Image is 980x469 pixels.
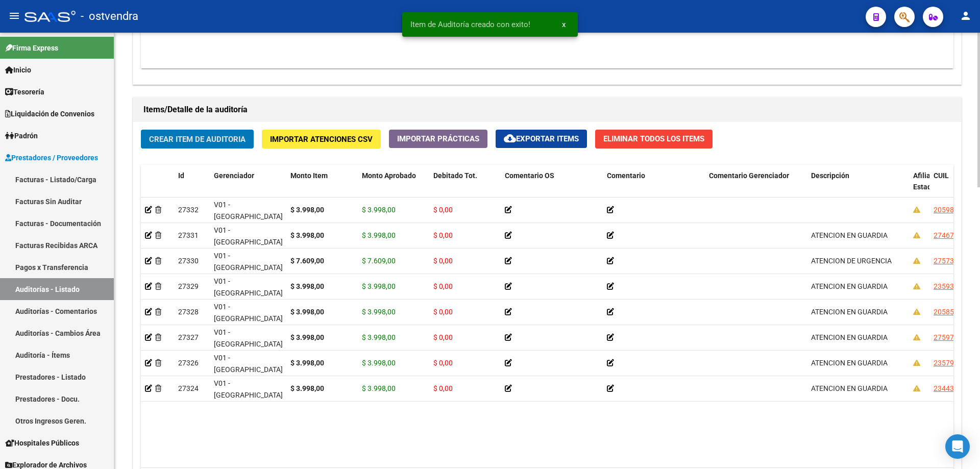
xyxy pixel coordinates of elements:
[290,257,324,265] strong: $ 7.609,00
[811,333,888,341] span: ATENCION EN GUARDIA
[178,231,199,239] span: 27331
[433,384,453,392] span: $ 0,00
[934,231,978,239] span: 27467419353
[178,384,199,392] span: 27324
[913,171,939,191] span: Afiliado Estado
[709,171,789,180] span: Comentario Gerenciador
[934,282,978,290] span: 23593275604
[811,308,888,316] span: ATENCION EN GUARDIA
[934,333,978,341] span: 27597889963
[358,165,429,210] datatable-header-cell: Monto Aprobado
[607,171,645,180] span: Comentario
[603,134,704,143] span: Eliminar Todos los Items
[214,226,283,246] span: V01 - [GEOGRAPHIC_DATA]
[214,303,283,323] span: V01 - [GEOGRAPHIC_DATA]
[362,359,396,367] span: $ 3.998,00
[290,333,324,341] strong: $ 3.998,00
[362,257,396,265] span: $ 7.609,00
[504,132,516,144] mat-icon: cloud_download
[214,277,283,297] span: V01 - [GEOGRAPHIC_DATA]
[934,171,949,180] span: CUIL
[178,206,199,214] span: 27332
[8,10,20,22] mat-icon: menu
[807,165,909,210] datatable-header-cell: Descripción
[960,10,972,22] mat-icon: person
[290,282,324,290] strong: $ 3.998,00
[433,257,453,265] span: $ 0,00
[934,257,978,265] span: 27573882062
[410,19,530,30] span: Item de Auditoría creado con exito!
[5,152,98,163] span: Prestadores / Proveedores
[214,252,283,271] span: V01 - [GEOGRAPHIC_DATA]
[705,165,807,210] datatable-header-cell: Comentario Gerenciador
[811,384,888,392] span: ATENCION EN GUARDIA
[433,282,453,290] span: $ 0,00
[501,165,603,210] datatable-header-cell: Comentario OS
[270,135,373,144] span: Importar Atenciones CSV
[433,333,453,341] span: $ 0,00
[290,231,324,239] strong: $ 3.998,00
[362,206,396,214] span: $ 3.998,00
[5,108,94,119] span: Liquidación de Convenios
[362,308,396,316] span: $ 3.998,00
[5,130,38,141] span: Padrón
[143,102,951,118] h1: Items/Detalle de la auditoría
[214,379,283,399] span: V01 - [GEOGRAPHIC_DATA]
[290,384,324,392] strong: $ 3.998,00
[496,130,587,148] button: Exportar Items
[505,171,554,180] span: Comentario OS
[214,354,283,374] span: V01 - [GEOGRAPHIC_DATA]
[214,201,283,220] span: V01 - [GEOGRAPHIC_DATA]
[934,308,978,316] span: 20585250644
[811,171,849,180] span: Descripción
[909,165,929,210] datatable-header-cell: Afiliado Estado
[214,328,283,348] span: V01 - [GEOGRAPHIC_DATA]
[81,5,138,28] span: - ostvendra
[504,134,579,143] span: Exportar Items
[934,359,978,367] span: 23579808594
[934,384,978,392] span: 23443519939
[362,231,396,239] span: $ 3.998,00
[178,257,199,265] span: 27330
[397,134,479,143] span: Importar Prácticas
[178,282,199,290] span: 27329
[362,171,416,180] span: Monto Aprobado
[362,282,396,290] span: $ 3.998,00
[433,171,477,180] span: Debitado Tot.
[178,308,199,316] span: 27328
[389,130,487,148] button: Importar Prácticas
[603,165,705,210] datatable-header-cell: Comentario
[286,165,358,210] datatable-header-cell: Monto Item
[934,206,978,214] span: 20598040061
[178,333,199,341] span: 27327
[811,282,888,290] span: ATENCION EN GUARDIA
[5,437,79,449] span: Hospitales Públicos
[811,359,888,367] span: ATENCION EN GUARDIA
[433,359,453,367] span: $ 0,00
[5,64,31,76] span: Inicio
[433,231,453,239] span: $ 0,00
[945,434,970,459] div: Open Intercom Messenger
[595,130,713,149] button: Eliminar Todos los Items
[149,135,246,144] span: Crear Item de Auditoria
[5,42,58,54] span: Firma Express
[178,171,184,180] span: Id
[554,15,574,34] button: x
[178,359,199,367] span: 27326
[811,257,892,265] span: ATENCION DE URGENCIA
[174,165,210,210] datatable-header-cell: Id
[5,86,44,97] span: Tesorería
[214,171,254,180] span: Gerenciador
[811,231,888,239] span: ATENCION EN GUARDIA
[429,165,501,210] datatable-header-cell: Debitado Tot.
[433,206,453,214] span: $ 0,00
[141,130,254,149] button: Crear Item de Auditoria
[290,308,324,316] strong: $ 3.998,00
[362,333,396,341] span: $ 3.998,00
[362,384,396,392] span: $ 3.998,00
[210,165,286,210] datatable-header-cell: Gerenciador
[262,130,381,149] button: Importar Atenciones CSV
[290,359,324,367] strong: $ 3.998,00
[562,20,566,29] span: x
[433,308,453,316] span: $ 0,00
